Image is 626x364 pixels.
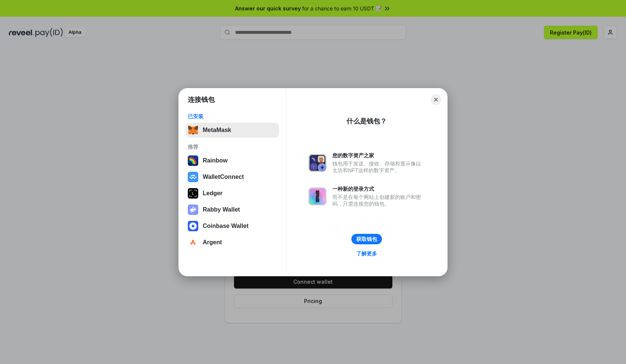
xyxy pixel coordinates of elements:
[188,155,198,166] img: svg+xml,%3Csvg%20width%3D%22120%22%20height%3D%22120%22%20viewBox%3D%220%200%20120%20120%22%20fil...
[431,94,441,105] button: Close
[188,95,215,104] h1: 连接钱包
[356,236,377,242] div: 获取钱包
[188,172,198,182] img: svg+xml,%3Csvg%20width%3D%2228%22%20height%3D%2228%22%20viewBox%3D%220%200%2028%2028%22%20fill%3D...
[188,221,198,231] img: svg+xml,%3Csvg%20width%3D%2228%22%20height%3D%2228%22%20viewBox%3D%220%200%2028%2028%22%20fill%3D...
[203,223,249,229] div: Coinbase Wallet
[186,219,279,233] button: Coinbase Wallet
[203,190,222,197] div: Ledger
[188,144,277,150] div: 推荐
[203,206,240,213] div: Rabby Wallet
[186,186,279,201] button: Ledger
[351,234,382,244] button: 获取钱包
[203,127,231,133] div: MetaMask
[188,237,198,248] img: svg+xml,%3Csvg%20width%3D%2228%22%20height%3D%2228%22%20viewBox%3D%220%200%2028%2028%22%20fill%3D...
[188,188,198,199] img: svg+xml,%3Csvg%20xmlns%3D%22http%3A%2F%2Fwww.w3.org%2F2000%2Fsvg%22%20width%3D%2228%22%20height%3...
[203,239,222,246] div: Argent
[332,194,425,207] div: 而不是在每个网站上创建新的账户和密码，只需连接您的钱包。
[186,170,279,184] button: WalletConnect
[188,113,277,120] div: 已安装
[186,202,279,217] button: Rabby Wallet
[309,154,326,172] img: svg+xml,%3Csvg%20xmlns%3D%22http%3A%2F%2Fwww.w3.org%2F2000%2Fsvg%22%20fill%3D%22none%22%20viewBox...
[188,204,198,215] img: svg+xml,%3Csvg%20xmlns%3D%22http%3A%2F%2Fwww.w3.org%2F2000%2Fsvg%22%20fill%3D%22none%22%20viewBox...
[188,125,198,135] img: svg+xml,%3Csvg%20fill%3D%22none%22%20height%3D%2233%22%20viewBox%3D%220%200%2035%2033%22%20width%...
[347,117,387,126] div: 什么是钱包？
[309,187,326,205] img: svg+xml,%3Csvg%20xmlns%3D%22http%3A%2F%2Fwww.w3.org%2F2000%2Fsvg%22%20fill%3D%22none%22%20viewBox...
[356,250,377,257] div: 了解更多
[186,235,279,250] button: Argent
[332,186,425,192] div: 一种新的登录方式
[332,152,425,159] div: 您的数字资产之家
[352,249,382,258] a: 了解更多
[203,174,244,180] div: WalletConnect
[203,157,228,164] div: Rainbow
[186,153,279,168] button: Rainbow
[186,123,279,138] button: MetaMask
[332,160,425,174] div: 钱包用于发送、接收、存储和显示像以太坊和NFT这样的数字资产。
